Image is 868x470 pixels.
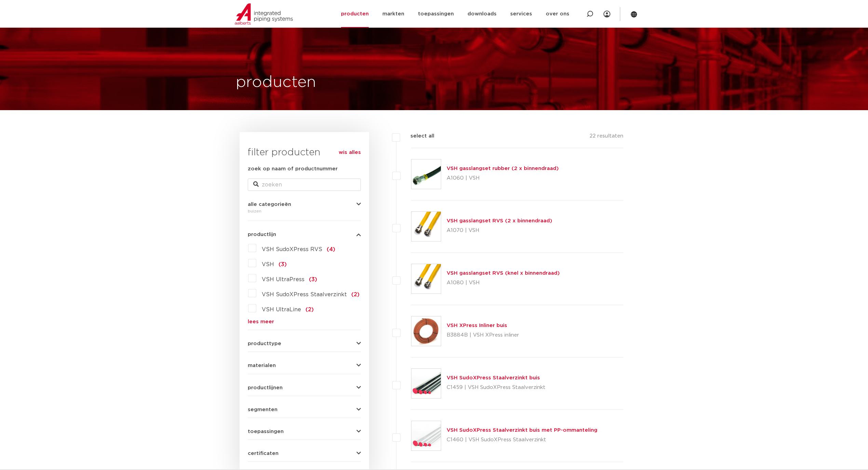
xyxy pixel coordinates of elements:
[248,341,361,346] button: producttype
[236,71,316,93] h1: producten
[262,247,322,252] span: VSH SudoXPress RVS
[248,407,277,412] span: segmenten
[248,202,361,207] button: alle categorieën
[248,429,361,434] button: toepassingen
[400,132,434,140] label: select all
[411,264,441,293] img: Thumbnail for VSH gasslangset RVS (knel x binnendraad)
[248,146,361,159] h3: filter producten
[309,277,317,282] span: (3)
[248,363,276,368] span: materialen
[248,165,338,173] label: zoek op naam of productnummer
[447,323,507,328] a: VSH XPress Inliner buis
[248,319,361,324] a: lees meer
[339,148,361,157] a: wis alles
[262,307,301,312] span: VSH UltraLine
[248,407,361,412] button: segmenten
[262,292,347,297] span: VSH SudoXPress Staalverzinkt
[447,428,597,433] a: VSH SudoXPress Staalverzinkt buis met PP-ommanteling
[447,434,597,445] p: C1460 | VSH SudoXPress Staalverzinkt
[447,173,559,184] p: A1060 | VSH
[447,330,519,341] p: B3884B | VSH XPress inliner
[327,247,335,252] span: (4)
[248,232,276,237] span: productlijn
[248,385,283,390] span: productlijnen
[411,159,441,189] img: Thumbnail for VSH gasslangset rubber (2 x binnendraad)
[411,421,441,451] img: Thumbnail for VSH SudoXPress Staalverzinkt buis met PP-ommanteling
[248,363,361,368] button: materialen
[306,307,314,312] span: (2)
[351,292,360,297] span: (2)
[262,262,274,267] span: VSH
[279,262,287,267] span: (3)
[447,166,559,171] a: VSH gasslangset rubber (2 x binnendraad)
[248,179,361,191] input: zoeken
[248,341,281,346] span: producttype
[262,277,304,282] span: VSH UltraPress
[447,277,560,288] p: A1080 | VSH
[248,385,361,390] button: productlijnen
[447,225,552,236] p: A1070 | VSH
[589,132,623,143] p: 22 resultaten
[447,375,540,380] a: VSH SudoXPress Staalverzinkt buis
[411,369,441,398] img: Thumbnail for VSH SudoXPress Staalverzinkt buis
[248,451,361,456] button: certificaten
[248,232,361,237] button: productlijn
[248,451,279,456] span: certificaten
[411,316,441,346] img: Thumbnail for VSH XPress Inliner buis
[447,382,545,393] p: C1459 | VSH SudoXPress Staalverzinkt
[248,429,284,434] span: toepassingen
[447,271,560,276] a: VSH gasslangset RVS (knel x binnendraad)
[411,212,441,241] img: Thumbnail for VSH gasslangset RVS (2 x binnendraad)
[248,207,361,215] div: buizen
[248,202,291,207] span: alle categorieën
[447,218,552,223] a: VSH gasslangset RVS (2 x binnendraad)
